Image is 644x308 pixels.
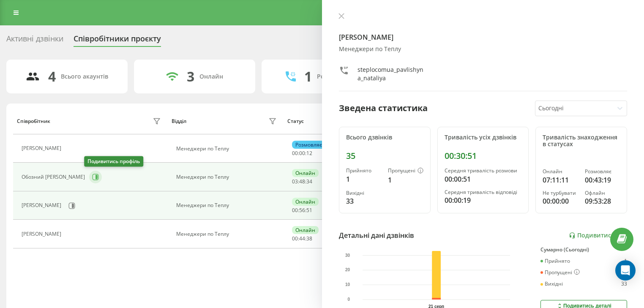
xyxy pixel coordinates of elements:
[176,231,279,237] div: Менеджери по Теплу
[569,232,627,239] a: Подивитись звіт
[445,189,522,195] div: Середня тривалість відповіді
[624,258,627,264] div: 1
[306,235,312,242] span: 38
[445,195,522,205] div: 00:00:19
[48,68,56,84] div: 4
[585,175,620,185] div: 00:43:19
[292,141,325,149] div: Розмовляє
[306,178,312,185] span: 34
[84,156,143,167] div: Подивитись профіль
[346,196,381,206] div: 33
[292,198,319,206] div: Онлайн
[17,118,50,124] div: Співробітник
[299,235,305,242] span: 44
[357,65,424,82] div: steplocomua_pavlishyna_nataliya
[292,178,298,185] span: 03
[445,134,522,141] div: Тривалість усіх дзвінків
[585,196,620,206] div: 09:53:28
[172,118,186,124] div: Відділ
[339,230,414,240] div: Детальні дані дзвінків
[6,34,63,47] div: Активні дзвінки
[345,282,350,287] text: 10
[543,134,620,148] div: Тривалість знаходження в статусах
[74,34,161,47] div: Співробітники проєкту
[176,174,279,180] div: Менеджери по Теплу
[287,118,304,124] div: Статус
[292,150,312,156] div: : :
[176,146,279,152] div: Менеджери по Теплу
[339,46,627,53] div: Менеджери по Теплу
[585,190,620,196] div: Офлайн
[22,202,63,208] div: [PERSON_NAME]
[304,68,312,84] div: 1
[292,150,298,157] span: 00
[585,169,620,174] div: Розмовляє
[22,231,63,237] div: [PERSON_NAME]
[348,297,350,302] text: 0
[543,190,578,196] div: Не турбувати
[22,145,63,151] div: [PERSON_NAME]
[61,73,108,80] div: Всього акаунтів
[346,134,423,141] div: Всього дзвінків
[388,175,423,185] div: 1
[199,73,223,80] div: Онлайн
[339,32,627,42] h4: [PERSON_NAME]
[346,151,423,161] div: 35
[306,207,312,214] span: 51
[339,102,428,114] div: Зведена статистика
[540,281,563,287] div: Вихідні
[346,168,381,174] div: Прийнято
[292,169,319,177] div: Онлайн
[543,169,578,174] div: Онлайн
[540,258,570,264] div: Прийнято
[540,247,627,253] div: Сумарно (Сьогодні)
[292,207,312,213] div: : :
[176,202,279,208] div: Менеджери по Теплу
[346,190,381,196] div: Вихідні
[621,281,627,287] div: 33
[445,151,522,161] div: 00:30:51
[187,68,194,84] div: 3
[292,226,319,234] div: Онлайн
[445,168,522,174] div: Середня тривалість розмови
[540,269,580,276] div: Пропущені
[292,236,312,242] div: : :
[388,168,423,174] div: Пропущені
[317,73,358,80] div: Розмовляють
[292,235,298,242] span: 00
[306,150,312,157] span: 12
[346,174,381,184] div: 1
[299,207,305,214] span: 56
[445,174,522,184] div: 00:00:51
[345,253,350,258] text: 30
[345,268,350,273] text: 20
[615,260,636,281] div: Open Intercom Messenger
[299,150,305,157] span: 00
[299,178,305,185] span: 48
[292,207,298,214] span: 00
[543,196,578,206] div: 00:00:00
[22,174,87,180] div: Обозний [PERSON_NAME]
[543,175,578,185] div: 07:11:11
[292,179,312,185] div: : :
